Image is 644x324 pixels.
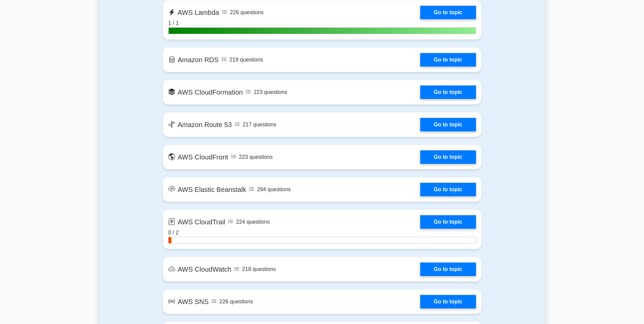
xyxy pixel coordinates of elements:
[420,53,476,67] a: Go to topic
[420,215,476,229] a: Go to topic
[420,6,476,19] a: Go to topic
[420,295,476,308] a: Go to topic
[420,183,476,196] a: Go to topic
[420,85,476,99] a: Go to topic
[420,263,476,276] a: Go to topic
[420,118,476,131] a: Go to topic
[420,150,476,164] a: Go to topic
